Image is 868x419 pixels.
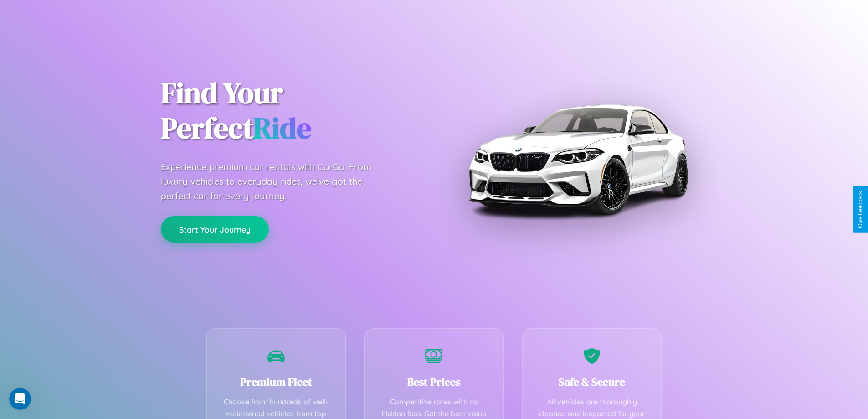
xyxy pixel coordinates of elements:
span: Ride [253,108,311,148]
div: Give Feedback [857,191,863,228]
button: Start Your Journey [161,216,269,243]
img: Premium BMW car rental vehicle [464,46,692,274]
h3: Premium Fleet [221,374,332,389]
h3: Best Prices [378,374,490,389]
iframe: Intercom live chat [9,388,31,410]
p: Experience premium car rentals with CarGo. From luxury vehicles to everyday rides, we've got the ... [161,160,389,203]
h3: Safe & Secure [536,374,648,389]
h1: Find Your Perfect [161,76,421,146]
